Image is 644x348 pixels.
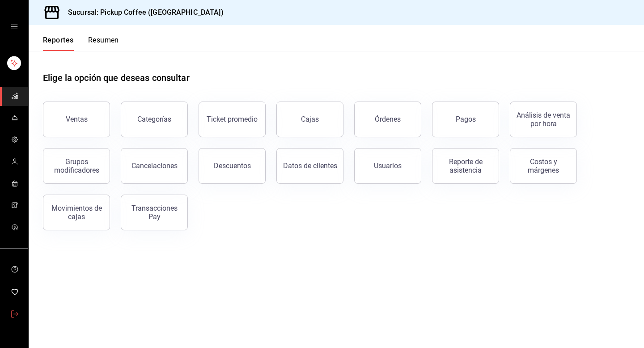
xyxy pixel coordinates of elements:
[214,161,251,170] div: Descuentos
[374,161,402,170] div: Usuarios
[276,102,343,137] a: Cajas
[199,102,266,137] button: Ticket promedio
[137,115,171,123] div: Categorías
[283,161,337,170] div: Datos de clientes
[510,148,577,184] button: Costos y márgenes
[66,115,88,123] div: Ventas
[354,102,421,137] button: Órdenes
[49,204,104,221] div: Movimientos de cajas
[432,102,499,137] button: Pagos
[49,157,104,174] div: Grupos modificadores
[432,148,499,184] button: Reporte de asistencia
[43,148,110,184] button: Grupos modificadores
[121,195,188,230] button: Transacciones Pay
[11,23,18,30] button: open drawer
[354,148,421,184] button: Usuarios
[43,71,190,85] h1: Elige la opción que deseas consultar
[516,111,571,128] div: Análisis de venta por hora
[516,157,571,174] div: Costos y márgenes
[438,157,493,174] div: Reporte de asistencia
[43,36,74,51] button: Reportes
[61,7,224,18] h3: Sucursal: Pickup Coffee ([GEOGRAPHIC_DATA])
[131,161,178,170] div: Cancelaciones
[43,195,110,230] button: Movimientos de cajas
[88,36,119,51] button: Resumen
[199,148,266,184] button: Descuentos
[207,115,258,123] div: Ticket promedio
[121,148,188,184] button: Cancelaciones
[276,148,343,184] button: Datos de clientes
[510,102,577,137] button: Análisis de venta por hora
[456,115,476,123] div: Pagos
[121,102,188,137] button: Categorías
[127,204,182,221] div: Transacciones Pay
[301,114,319,125] div: Cajas
[375,115,401,123] div: Órdenes
[43,36,119,51] div: navigation tabs
[43,102,110,137] button: Ventas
